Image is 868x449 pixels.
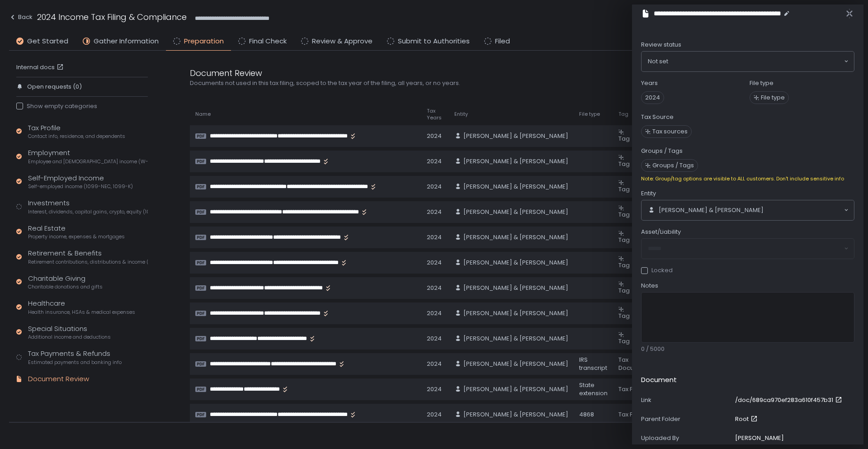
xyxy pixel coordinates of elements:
[28,133,125,140] span: Contact info, residence, and dependents
[735,434,784,442] div: [PERSON_NAME]
[668,57,843,66] input: Search for option
[463,309,568,317] span: [PERSON_NAME] & [PERSON_NAME]
[463,208,568,216] span: [PERSON_NAME] & [PERSON_NAME]
[27,83,82,91] span: Open requests (0)
[28,223,125,241] div: Real Estate
[28,374,89,384] div: Document Review
[618,210,630,219] span: Tag
[463,385,568,393] span: [PERSON_NAME] & [PERSON_NAME]
[427,108,443,121] span: Tax Years
[641,147,683,155] label: Groups / Tags
[28,359,122,366] span: Estimated payments and banking info
[463,284,568,292] span: [PERSON_NAME] & [PERSON_NAME]
[28,183,133,190] span: Self-employed income (1099-NEC, 1099-K)
[249,36,287,47] span: Final Check
[28,334,111,340] span: Additional income and deductions
[28,274,103,291] div: Charitable Giving
[28,208,148,215] span: Interest, dividends, capital gains, crypto, equity (1099s, K-1s)
[618,185,630,194] span: Tag
[641,175,854,182] div: Note: Group/tag options are visible to ALL customers. Don't include sensitive info
[641,189,656,198] span: Entity
[735,415,759,423] a: Root
[28,148,148,165] div: Employment
[16,63,66,71] a: Internal docs
[454,111,468,118] span: Entity
[94,36,159,47] span: Gather Information
[28,259,148,265] span: Retirement contributions, distributions & income (1099-R, 5498)
[28,233,125,240] span: Property income, expenses & mortgages
[641,282,658,290] span: Notes
[652,161,694,170] span: Groups / Tags
[28,173,133,190] div: Self-Employed Income
[28,284,103,290] span: Charitable donations and gifts
[652,128,688,136] span: Tax sources
[463,157,568,165] span: [PERSON_NAME] & [PERSON_NAME]
[463,360,568,368] span: [PERSON_NAME] & [PERSON_NAME]
[618,337,630,345] span: Tag
[28,309,135,316] span: Health insurance, HSAs & medical expenses
[641,375,677,385] h2: Document
[28,298,135,316] div: Healthcare
[9,12,33,23] div: Back
[641,91,664,104] span: 2024
[463,411,568,419] span: [PERSON_NAME] & [PERSON_NAME]
[642,52,854,71] div: Search for option
[190,79,624,87] div: Documents not used in this tax filing, scoped to the tax year of the filing, all years, or no years.
[190,67,624,79] div: Document Review
[641,434,731,442] div: Uploaded By
[750,79,774,87] label: File type
[184,36,224,47] span: Preparation
[579,111,600,118] span: File type
[618,236,630,244] span: Tag
[463,183,568,191] span: [PERSON_NAME] & [PERSON_NAME]
[764,206,843,215] input: Search for option
[398,36,470,47] span: Submit to Authorities
[28,324,111,341] div: Special Situations
[28,349,122,366] div: Tax Payments & Refunds
[641,79,658,87] label: Years
[618,134,630,143] span: Tag
[495,36,510,47] span: Filed
[28,248,148,265] div: Retirement & Benefits
[641,345,854,353] div: 0 / 5000
[312,36,373,47] span: Review & Approve
[641,113,674,121] label: Tax Source
[641,396,731,404] div: Link
[641,415,731,423] div: Parent Folder
[27,36,68,47] span: Get Started
[735,396,844,404] a: /doc/689ca970ef283a610f457b31
[761,94,785,102] span: File type
[463,132,568,140] span: [PERSON_NAME] & [PERSON_NAME]
[463,335,568,343] span: [PERSON_NAME] & [PERSON_NAME]
[618,111,628,118] span: Tag
[648,57,668,66] span: Not set
[9,11,33,26] button: Back
[641,41,681,49] span: Review status
[195,111,211,118] span: Name
[463,259,568,267] span: [PERSON_NAME] & [PERSON_NAME]
[618,160,630,168] span: Tag
[618,261,630,269] span: Tag
[37,11,187,23] h1: 2024 Income Tax Filing & Compliance
[642,200,854,220] div: Search for option
[618,312,630,320] span: Tag
[28,198,148,215] div: Investments
[641,228,681,236] span: Asset/Liability
[28,123,125,140] div: Tax Profile
[463,233,568,241] span: [PERSON_NAME] & [PERSON_NAME]
[618,286,630,295] span: Tag
[28,158,148,165] span: Employee and [DEMOGRAPHIC_DATA] income (W-2s)
[659,206,764,214] span: [PERSON_NAME] & [PERSON_NAME]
